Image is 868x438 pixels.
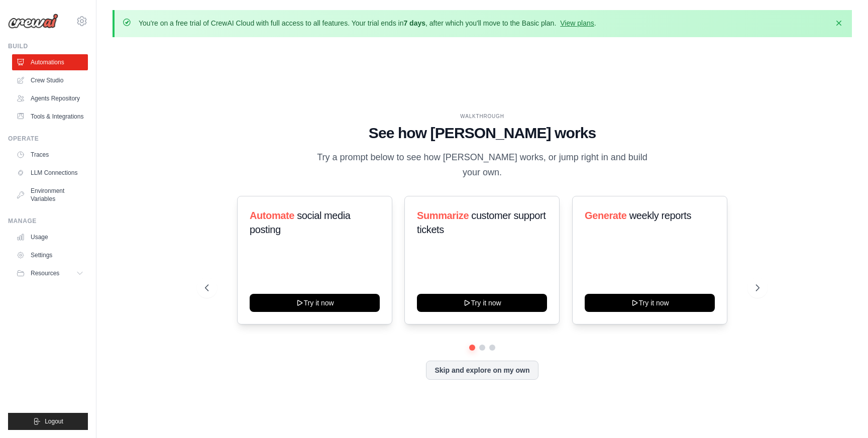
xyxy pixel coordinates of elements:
[205,124,759,142] h1: See how [PERSON_NAME] works
[139,18,596,28] p: You're on a free trial of CrewAI Cloud with full access to all features. Your trial ends in , aft...
[12,247,88,263] a: Settings
[313,150,651,180] p: Try a prompt below to see how [PERSON_NAME] works, or jump right in and build your own.
[629,210,691,221] span: weekly reports
[250,210,351,235] span: social media posting
[12,72,88,88] a: Crew Studio
[8,135,88,143] div: Operate
[45,417,63,425] span: Logout
[8,413,88,430] button: Logout
[417,210,469,221] span: Summarize
[585,294,715,312] button: Try it now
[12,183,88,207] a: Environment Variables
[31,269,59,277] span: Resources
[403,19,425,27] strong: 7 days
[417,294,547,312] button: Try it now
[12,147,88,163] a: Traces
[205,113,759,120] div: WALKTHROUGH
[585,210,627,221] span: Generate
[250,210,294,221] span: Automate
[560,19,594,27] a: View plans
[12,229,88,245] a: Usage
[8,14,58,29] img: Logo
[12,165,88,181] a: LLM Connections
[417,210,546,235] span: customer support tickets
[8,217,88,225] div: Manage
[12,90,88,106] a: Agents Repository
[250,294,380,312] button: Try it now
[12,108,88,125] a: Tools & Integrations
[8,42,88,50] div: Build
[12,265,88,281] button: Resources
[12,54,88,70] a: Automations
[426,361,538,380] button: Skip and explore on my own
